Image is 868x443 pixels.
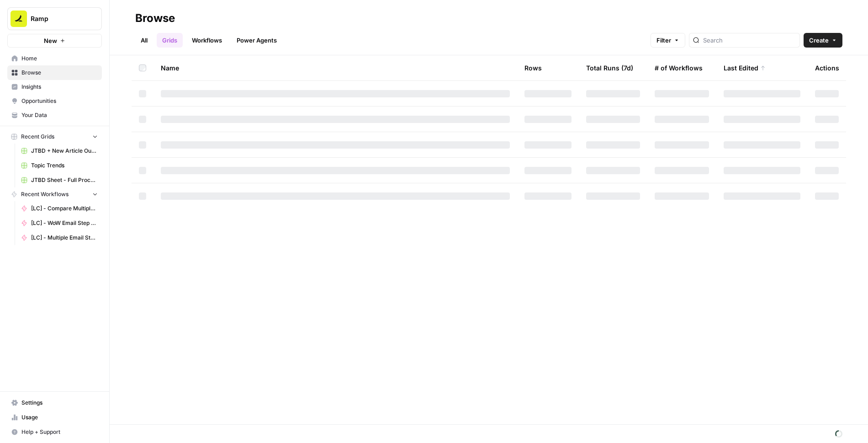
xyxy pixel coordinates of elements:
[157,33,183,48] a: Grids
[31,234,98,242] span: [LC] - Multiple Email Step Comparison
[21,54,98,63] span: Home
[7,51,102,66] a: Home
[21,428,98,436] span: Help + Support
[17,216,102,230] a: [LC] - WoW Email Step Comparison
[31,176,98,184] span: JTBD Sheet - Full Process
[44,36,57,45] span: New
[11,11,27,27] img: Ramp Logo
[17,173,102,187] a: JTBD Sheet - Full Process
[186,33,228,48] a: Workflows
[724,55,766,80] div: Last Edited
[17,158,102,173] a: Topic Trends
[7,410,102,425] a: Usage
[7,7,102,30] button: Workspace: Ramp
[524,55,542,80] div: Rows
[31,147,98,155] span: JTBD + New Article Output
[21,399,98,407] span: Settings
[7,94,102,108] a: Opportunities
[7,34,102,48] button: New
[17,144,102,158] a: JTBD + New Article Output
[651,33,685,48] button: Filter
[31,204,98,213] span: [LC] - Compare Multiple Weeks
[7,395,102,410] a: Settings
[655,55,703,80] div: # of Workflows
[703,36,796,45] input: Search
[17,201,102,216] a: [LC] - Compare Multiple Weeks
[804,33,842,48] button: Create
[31,219,98,227] span: [LC] - WoW Email Step Comparison
[17,230,102,245] a: [LC] - Multiple Email Step Comparison
[135,33,153,48] a: All
[21,190,69,198] span: Recent Workflows
[656,36,671,45] span: Filter
[7,108,102,123] a: Your Data
[21,69,98,77] span: Browse
[7,425,102,439] button: Help + Support
[7,65,102,80] a: Browse
[21,133,54,141] span: Recent Grids
[161,55,510,80] div: Name
[21,413,98,422] span: Usage
[231,33,282,48] a: Power Agents
[586,55,633,80] div: Total Runs (7d)
[7,187,102,201] button: Recent Workflows
[815,55,839,80] div: Actions
[7,130,102,144] button: Recent Grids
[7,80,102,94] a: Insights
[809,36,829,45] span: Create
[31,161,98,170] span: Topic Trends
[135,11,175,26] div: Browse
[31,14,86,23] span: Ramp
[21,83,98,91] span: Insights
[21,97,98,105] span: Opportunities
[21,111,98,119] span: Your Data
